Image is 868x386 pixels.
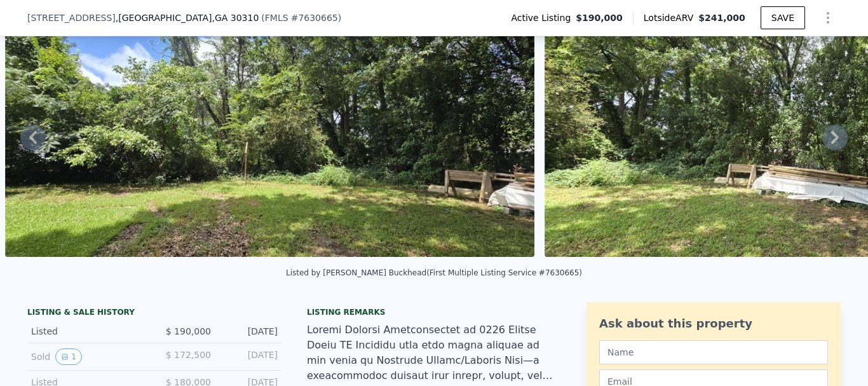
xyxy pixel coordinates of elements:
[166,326,211,336] span: $ 190,000
[5,13,534,257] img: Sale: 167426058 Parcel: 13323622
[599,340,828,364] input: Name
[221,348,278,365] div: [DATE]
[27,307,281,320] div: LISTING & SALE HISTORY
[698,13,745,23] span: $241,000
[511,11,576,24] span: Active Listing
[307,322,561,383] div: Loremi Dolorsi Ametconsectet ad 0226 Elitse Doeiu TE Incididu utla etdo magna aliquae ad min veni...
[31,325,144,338] div: Listed
[599,315,828,333] div: Ask about this property
[286,268,582,277] div: Listed by [PERSON_NAME] Buckhead (First Multiple Listing Service #7630665)
[265,13,288,23] span: FMLS
[644,11,698,24] span: Lotside ARV
[55,348,82,365] button: View historical data
[261,11,341,24] div: ( )
[212,13,259,23] span: , GA 30310
[116,11,259,24] span: , [GEOGRAPHIC_DATA]
[31,348,144,365] div: Sold
[307,307,561,317] div: Listing remarks
[815,5,841,31] button: Show Options
[27,11,116,24] span: [STREET_ADDRESS]
[761,6,805,29] button: SAVE
[221,325,278,338] div: [DATE]
[291,13,338,23] span: # 7630665
[576,11,623,24] span: $190,000
[166,350,211,360] span: $ 172,500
